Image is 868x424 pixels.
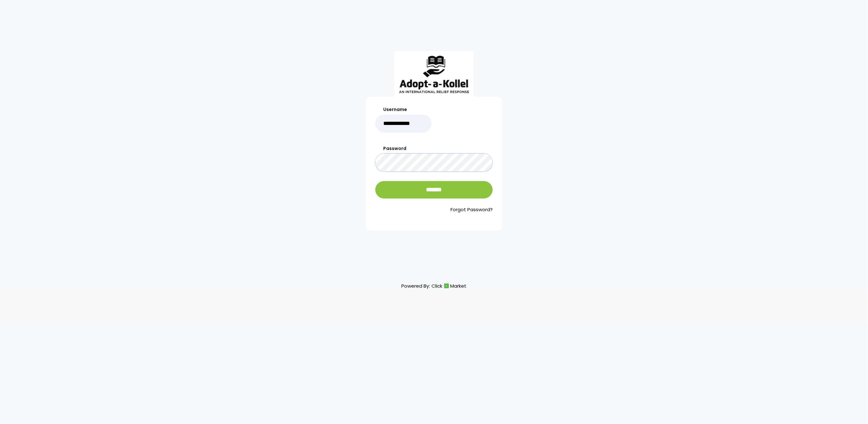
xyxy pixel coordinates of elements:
[394,51,474,97] img: aak_logo_sm.jpeg
[375,145,493,152] label: Password
[402,282,467,290] p: Powered By:
[432,282,467,290] a: ClickMarket
[375,106,432,113] label: Username
[444,284,449,288] img: cm_icon.png
[375,206,493,213] a: Forgot Password?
